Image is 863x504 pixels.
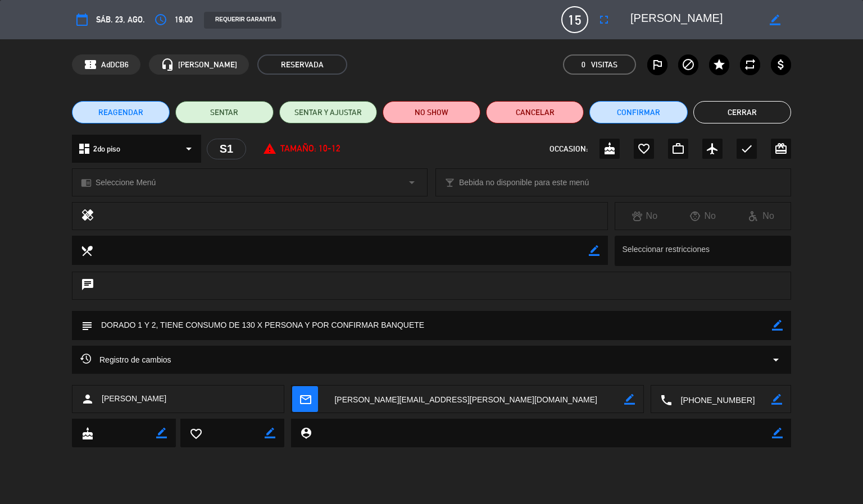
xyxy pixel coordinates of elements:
span: AdDCB6 [101,58,129,71]
span: 19:00 [175,13,193,26]
span: REAGENDAR [98,107,143,118]
i: border_color [589,245,599,256]
div: Tamaño: 10-12 [263,141,340,156]
i: border_color [265,428,275,438]
span: sáb. 23, ago. [96,13,145,26]
button: calendar_today [72,10,92,30]
i: local_dining [80,244,93,256]
button: SENTAR [175,101,273,123]
i: person [81,392,94,406]
i: fullscreen [597,13,611,26]
i: arrow_drop_down [405,176,419,189]
span: OCCASION: [549,143,588,155]
button: Cerrar [693,101,791,123]
i: mail_outline [299,393,311,405]
div: No [615,209,674,223]
i: report_problem [263,142,276,155]
div: REQUERIR GARANTÍA [204,12,281,29]
button: REAGENDAR [72,101,170,123]
i: local_phone [660,393,672,406]
i: attach_money [774,58,788,71]
span: 2do piso [93,143,120,155]
i: subject [80,319,93,332]
em: Visitas [591,58,617,71]
i: airplanemode_active [706,142,719,155]
button: Cancelar [486,101,584,123]
i: calendar_today [75,13,89,26]
i: dashboard [78,142,91,155]
i: star [712,58,726,71]
span: 0 [582,58,585,71]
button: access_time [151,10,171,30]
i: chat [81,278,94,294]
span: Registro de cambios [80,353,171,366]
span: [PERSON_NAME] [102,392,166,405]
i: border_color [772,320,783,331]
button: NO SHOW [383,101,480,123]
i: local_bar [444,177,455,188]
button: SENTAR Y AJUSTAR [279,101,377,123]
i: cake [81,427,93,439]
i: cake [603,142,616,155]
span: [PERSON_NAME] [178,58,237,71]
i: access_time [154,13,167,26]
i: border_color [771,394,782,405]
button: fullscreen [594,10,614,30]
i: arrow_drop_down [769,353,783,366]
i: headset_mic [161,58,174,71]
i: border_color [156,428,167,438]
span: 15 [561,6,588,33]
i: chrome_reader_mode [81,177,92,188]
i: check [740,142,753,155]
i: border_color [772,428,783,438]
span: RESERVADA [257,54,347,75]
div: No [674,209,732,223]
span: Bebida no disponible para este menú [459,176,589,189]
div: No [732,209,791,223]
i: repeat [743,58,757,71]
button: Confirmar [589,101,687,123]
i: card_giftcard [774,142,788,155]
i: arrow_drop_down [182,142,196,155]
div: S1 [207,139,246,159]
span: Seleccione Menú [96,176,156,189]
i: favorite_border [637,142,651,155]
i: favorite_border [189,427,202,439]
span: confirmation_number [84,58,97,71]
i: border_color [624,394,635,405]
i: outlined_flag [651,58,664,71]
i: border_color [770,15,780,25]
i: block [682,58,695,71]
i: person_pin [299,427,312,439]
i: healing [81,208,94,224]
i: work_outline [671,142,685,155]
